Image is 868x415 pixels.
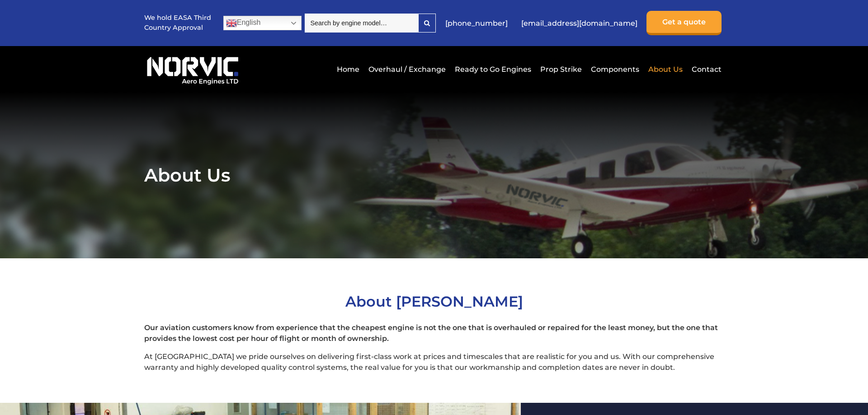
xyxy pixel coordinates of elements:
a: Ready to Go Engines [453,58,533,80]
a: English [223,16,302,30]
a: Home [335,58,362,80]
a: About Us [646,58,685,80]
a: [EMAIL_ADDRESS][DOMAIN_NAME] [517,12,642,34]
a: Components [589,58,642,80]
a: [PHONE_NUMBER] [441,12,512,34]
span: About [PERSON_NAME] [345,293,523,310]
a: Contact [689,58,722,80]
a: Overhaul / Exchange [366,58,448,80]
input: Search by engine model… [305,14,418,33]
a: Get a quote [646,11,722,35]
p: At [GEOGRAPHIC_DATA] we pride ourselves on delivering first-class work at prices and timescales t... [144,351,724,373]
img: en [226,18,237,28]
img: Norvic Aero Engines logo [144,53,241,85]
h1: About Us [144,164,724,186]
a: Prop Strike [538,58,584,80]
p: We hold EASA Third Country Approval [144,13,212,33]
strong: Our aviation customers know from experience that the cheapest engine is not the one that is overh... [144,323,718,343]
